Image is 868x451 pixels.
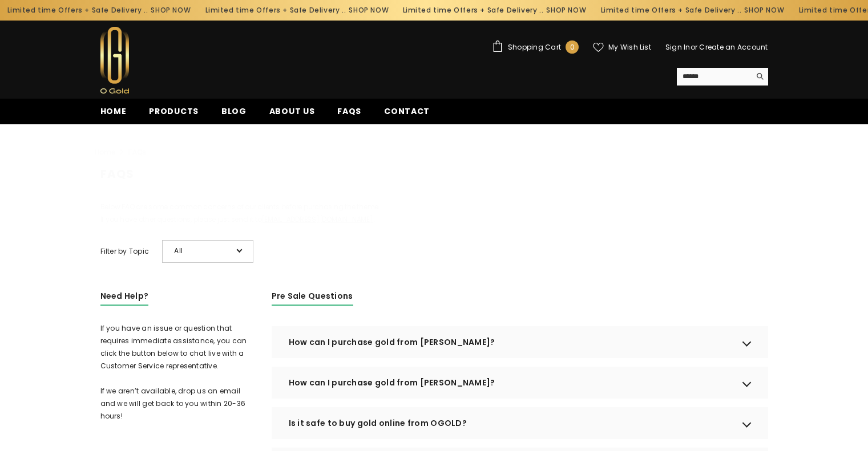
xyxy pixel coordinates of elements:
span: My Wish List [608,44,651,51]
a: Home [89,105,138,124]
span: All [174,245,231,257]
span: FAQs [128,146,146,159]
a: Blog [210,105,258,124]
a: [EMAIL_ADDRESS][DOMAIN_NAME] [261,214,373,224]
div: Limited time Offers + Safe Delivery .. [198,1,396,19]
a: Sign In [665,42,691,52]
div: Limited time Offers + Safe Delivery .. [395,1,594,19]
a: SHOP NOW [547,4,587,17]
a: Home [95,146,116,159]
div: Limited time Offers + Safe Delivery .. [594,1,792,19]
span: Contact [384,105,430,117]
div: All [162,240,253,263]
h1: FAQs [100,162,768,194]
a: My Wish List [593,42,651,52]
h3: Pre Sale Questions [272,290,353,306]
button: Search [750,68,768,85]
nav: breadcrumbs [95,140,762,164]
summary: Search [677,68,768,86]
a: Create an Account [699,42,768,52]
div: How can I purchase gold from [PERSON_NAME]? [272,367,768,399]
div: How can I purchase gold from [PERSON_NAME]? [272,326,768,358]
a: SHOP NOW [349,4,389,17]
a: Contact [373,105,441,124]
a: About us [258,105,326,124]
span: Blog [221,105,247,117]
a: SHOP NOW [151,4,191,17]
span: About us [269,105,315,117]
span: FAQs [337,105,361,117]
p: Below FAQ are some common concerns of our clients before purchasing the theme. If you have other ... [100,201,768,226]
a: Shopping Cart [492,40,579,54]
h3: Need Help? [100,290,149,306]
span: Shopping Cart [508,44,561,51]
span: or [691,42,697,52]
a: SHOP NOW [744,4,784,17]
img: Ogold Shop [100,27,129,94]
span: If you have an issue or question that requires immediate assistance, you can click the button bel... [100,323,247,421]
div: Is it safe to buy gold online from OGOLD? [272,407,768,439]
a: Products [138,105,210,124]
span: Filter by Topic [100,245,150,258]
a: FAQs [326,105,373,124]
span: Home [100,105,127,117]
span: Products [149,105,199,117]
span: 0 [570,41,575,54]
